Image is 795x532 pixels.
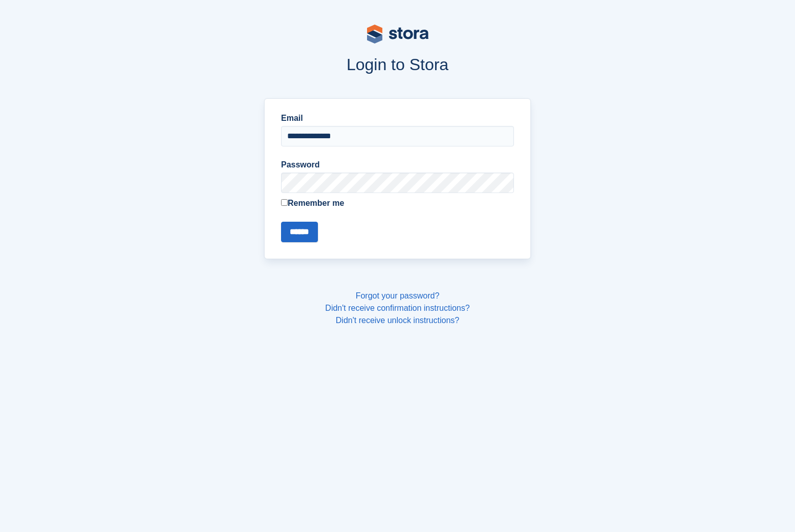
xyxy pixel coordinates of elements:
a: Forgot your password? [356,291,440,300]
input: Remember me [281,199,288,206]
label: Remember me [281,197,514,209]
img: stora-logo-53a41332b3708ae10de48c4981b4e9114cc0af31d8433b30ea865607fb682f29.svg [367,25,428,44]
a: Didn't receive unlock instructions? [336,316,459,325]
a: Didn't receive confirmation instructions? [325,304,469,312]
label: Password [281,159,514,171]
label: Email [281,112,514,124]
h1: Login to Stora [69,55,726,74]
